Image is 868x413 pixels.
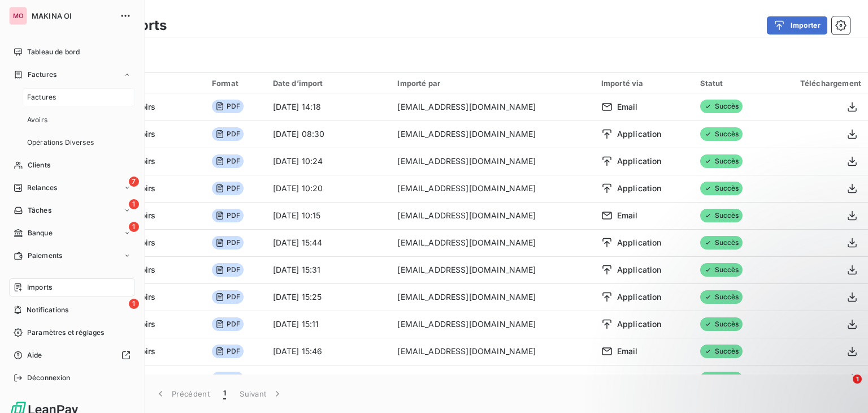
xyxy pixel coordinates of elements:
[9,7,27,25] div: MO
[212,79,259,88] div: Format
[390,283,594,311] td: [EMAIL_ADDRESS][DOMAIN_NAME]
[148,382,216,406] button: Précédent
[830,375,857,402] iframe: Intercom live chat
[212,154,244,168] span: PDF
[129,299,139,309] span: 1
[27,305,68,315] span: Notifications
[390,256,594,283] td: [EMAIL_ADDRESS][DOMAIN_NAME]
[700,182,743,195] span: Succès
[266,93,391,121] td: [DATE] 14:18
[32,11,113,20] span: MAKINA OI
[617,183,662,194] span: Application
[28,160,50,170] span: Clients
[212,236,244,249] span: PDF
[223,388,226,399] span: 1
[601,79,687,88] div: Importé via
[700,290,743,304] span: Succès
[129,199,139,209] span: 1
[390,229,594,256] td: [EMAIL_ADDRESS][DOMAIN_NAME]
[28,70,57,80] span: Factures
[27,115,47,125] span: Avoirs
[216,382,233,406] button: 1
[390,365,594,392] td: [EMAIL_ADDRESS][DOMAIN_NAME]
[266,175,391,202] td: [DATE] 10:20
[28,251,62,261] span: Paiements
[397,79,587,88] div: Importé par
[390,311,594,338] td: [EMAIL_ADDRESS][DOMAIN_NAME]
[266,256,391,283] td: [DATE] 15:31
[212,209,244,222] span: PDF
[617,291,662,303] span: Application
[27,183,57,193] span: Relances
[390,148,594,175] td: [EMAIL_ADDRESS][DOMAIN_NAME]
[266,148,391,175] td: [DATE] 10:24
[617,156,662,167] span: Application
[617,264,662,276] span: Application
[617,346,638,357] span: Email
[129,177,139,187] span: 7
[390,202,594,229] td: [EMAIL_ADDRESS][DOMAIN_NAME]
[700,79,761,88] div: Statut
[700,100,743,113] span: Succès
[28,228,53,238] span: Banque
[266,311,391,338] td: [DATE] 15:11
[700,263,743,277] span: Succès
[266,121,391,148] td: [DATE] 08:30
[27,282,52,292] span: Imports
[27,137,94,148] span: Opérations Diverses
[700,236,743,249] span: Succès
[212,290,244,304] span: PDF
[767,16,827,35] button: Importer
[266,202,391,229] td: [DATE] 10:15
[212,317,244,331] span: PDF
[212,263,244,277] span: PDF
[27,373,71,383] span: Déconnexion
[853,375,862,384] span: 1
[129,222,139,232] span: 1
[266,338,391,365] td: [DATE] 15:46
[775,79,861,88] div: Téléchargement
[212,345,244,358] span: PDF
[617,101,638,113] span: Email
[28,205,51,216] span: Tâches
[700,209,743,222] span: Succès
[642,303,868,382] iframe: Intercom notifications message
[9,346,135,364] a: Aide
[266,365,391,392] td: [DATE] 10:27
[27,47,80,57] span: Tableau de bord
[617,210,638,221] span: Email
[390,338,594,365] td: [EMAIL_ADDRESS][DOMAIN_NAME]
[233,382,290,406] button: Suivant
[27,92,56,102] span: Factures
[212,100,244,113] span: PDF
[617,128,662,140] span: Application
[273,79,384,88] div: Date d’import
[617,237,662,248] span: Application
[390,93,594,121] td: [EMAIL_ADDRESS][DOMAIN_NAME]
[700,154,743,168] span: Succès
[617,319,662,330] span: Application
[27,328,104,338] span: Paramètres et réglages
[27,350,42,360] span: Aide
[390,121,594,148] td: [EMAIL_ADDRESS][DOMAIN_NAME]
[700,127,743,141] span: Succès
[266,229,391,256] td: [DATE] 15:44
[390,175,594,202] td: [EMAIL_ADDRESS][DOMAIN_NAME]
[266,283,391,311] td: [DATE] 15:25
[212,182,244,195] span: PDF
[617,373,638,384] span: Email
[212,372,244,385] span: PDF
[212,127,244,141] span: PDF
